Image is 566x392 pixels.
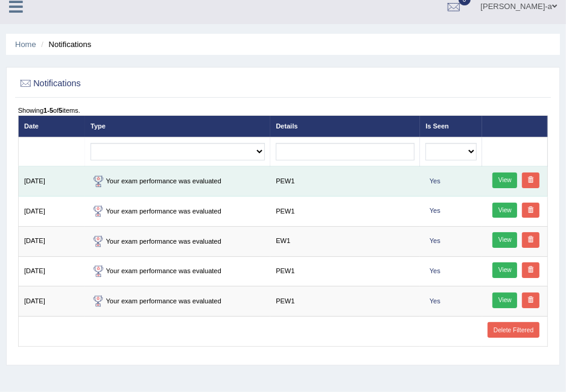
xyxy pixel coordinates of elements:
a: Date [24,122,39,130]
td: Your exam performance was evaluated [85,226,270,256]
td: PEW1 [270,256,420,286]
a: Delete Filtered [488,322,539,338]
li: Notifications [38,39,91,50]
td: Your exam performance was evaluated [85,256,270,286]
a: Details [276,122,297,130]
td: [DATE] [18,166,85,197]
span: Yes [425,296,444,307]
a: Delete [522,203,539,218]
td: Your exam performance was evaluated [85,197,270,227]
td: Your exam performance was evaluated [85,166,270,197]
a: Delete [522,262,539,278]
span: Yes [425,236,444,247]
a: View [492,262,517,278]
td: [DATE] [18,256,85,286]
b: 5 [59,107,62,114]
a: View [492,172,517,188]
a: Delete [522,232,539,248]
a: Type [91,122,106,130]
a: View [492,292,517,308]
td: [DATE] [18,226,85,256]
td: [DATE] [18,286,85,317]
td: PEW1 [270,286,420,317]
td: EW1 [270,226,420,256]
td: [DATE] [18,197,85,227]
td: PEW1 [270,197,420,227]
div: Showing of items. [18,106,549,115]
h2: Notifications [18,76,347,92]
a: View [492,203,517,218]
a: Delete [522,292,539,308]
span: Yes [425,266,444,277]
a: Home [15,40,36,49]
span: Yes [425,206,444,217]
td: Your exam performance was evaluated [85,286,270,317]
a: View [492,232,517,248]
b: 1-5 [43,107,53,114]
a: Delete [522,172,539,188]
a: Is Seen [425,122,449,130]
td: PEW1 [270,166,420,197]
span: Yes [425,176,444,187]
